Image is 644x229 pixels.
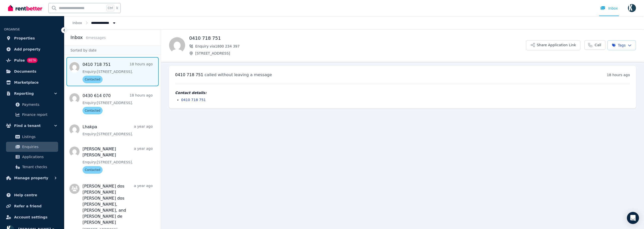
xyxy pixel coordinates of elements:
button: Manage property [4,173,60,183]
span: Add property [14,46,41,52]
span: called without leaving a message [205,72,272,77]
a: Lhakpaa year agoEnquiry:[STREET_ADDRESS]. [83,124,153,136]
time: 18 hours ago [607,73,630,77]
button: Share Application Link [526,40,580,50]
button: Tags [608,40,636,50]
span: Tags [612,43,626,48]
span: Documents [14,68,36,74]
a: PulseBETA [4,55,60,65]
a: Help centre [4,190,60,200]
span: Tenant checks [22,164,56,170]
span: Reporting [14,90,34,97]
span: Call [595,42,601,48]
span: Refer a friend [14,203,42,209]
span: Find a tenant [14,123,41,129]
h1: 0410 718 751 [189,35,526,42]
span: Finance report [22,112,56,118]
span: Pulse [14,57,25,63]
img: Omid Ferdowsian as trustee for The Ferdowsian Trust [628,4,636,12]
div: Open Intercom Messenger [627,212,639,224]
span: Payments [22,102,56,108]
button: Find a tenant [4,121,60,131]
span: 0410 718 751 [175,72,203,77]
span: [STREET_ADDRESS] [195,51,526,56]
a: Enquiries [6,142,58,152]
span: Account settings [14,214,48,220]
div: Sorted by date [64,45,161,55]
a: Finance report [6,110,58,120]
a: Marketplace [4,77,60,87]
span: Enquiries [22,144,56,150]
a: 0410 718 75118 hours agoEnquiry:[STREET_ADDRESS].Contacted [83,62,153,83]
button: Reporting [4,88,60,99]
a: Inbox [72,21,82,25]
span: k [116,6,118,10]
span: Manage property [14,175,48,181]
a: Refer a friend [4,201,60,211]
a: Documents [4,66,60,76]
span: Properties [14,35,35,41]
span: Applications [22,154,56,160]
span: ORGANISE [4,28,20,31]
a: Tenant checks [6,162,58,172]
a: Add property [4,44,60,54]
span: Marketplace [14,79,38,85]
a: 0410 718 751 [181,98,206,102]
img: 0410 718 751 [169,37,185,53]
a: Properties [4,33,60,43]
a: Applications [6,152,58,162]
span: Ctrl [106,5,114,11]
h2: Inbox [70,34,83,41]
span: 6 message s [86,36,106,40]
span: Listings [22,134,56,140]
a: Account settings [4,212,60,222]
h4: Contact details: [175,90,630,95]
a: [PERSON_NAME] [PERSON_NAME]a year agoEnquiry:[STREET_ADDRESS].Contacted [83,146,153,174]
nav: Breadcrumb [64,16,125,29]
a: 0430 614 07018 hours agoEnquiry:[STREET_ADDRESS].Contacted [83,93,153,114]
a: Listings [6,132,58,142]
span: Help centre [14,192,37,198]
div: Inbox [600,6,618,11]
span: Enquiry via 1800 234 397 [195,44,526,49]
img: RentBetter [8,4,42,12]
span: BETA [27,58,37,63]
a: Call [584,40,606,50]
a: Payments [6,100,58,110]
